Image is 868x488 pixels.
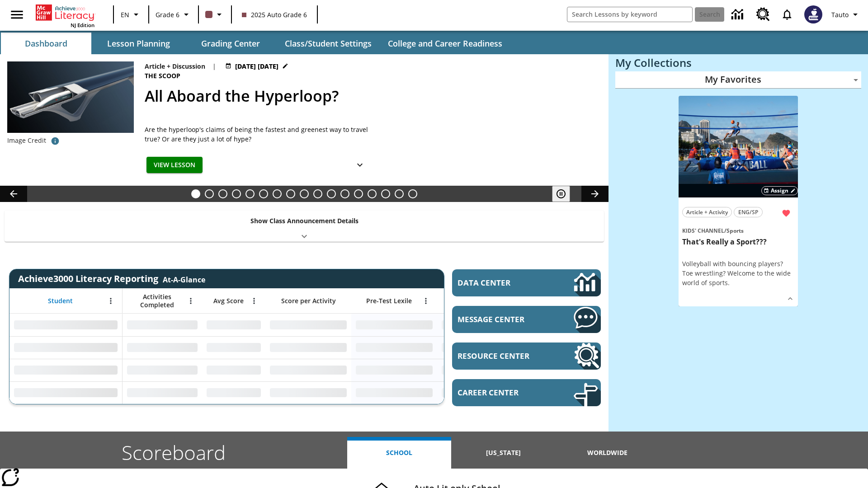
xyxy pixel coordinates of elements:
[408,189,417,198] button: Slide 17 The Constitution's Balancing Act
[247,294,261,308] button: Open Menu
[419,294,433,308] button: Open Menu
[552,186,570,202] button: Pause
[232,189,241,198] button: Slide 4 Cars of the Future?
[71,22,94,28] span: NJ Edition
[7,136,46,145] p: Image Credit
[218,189,227,198] button: Slide 3 Dirty Jobs Kids Had To Do
[123,359,202,381] div: No Data,
[458,277,543,288] span: Data Center
[1,33,91,54] button: Dashboard
[682,225,794,235] span: Topic: Kids' Channel/Sports
[4,1,30,28] button: Open side menu
[185,33,276,54] button: Grading Center
[804,5,822,23] img: Avatar
[451,437,555,469] button: [US_STATE]
[775,3,799,26] a: Notifications
[724,227,726,235] span: /
[121,10,129,19] span: EN
[682,237,794,247] h3: That's Really a Sport???
[123,336,202,359] div: No Data,
[259,189,268,198] button: Slide 6 Solar Power to the People
[761,186,798,195] button: Assign Choose Dates
[615,71,861,89] div: My Favorites
[145,61,205,71] p: Article + Discussion
[751,2,775,27] a: Resource Center, Will open in new tab
[452,269,601,296] a: Data Center
[381,189,390,198] button: Slide 15 Remembering Justice O'Connor
[145,84,598,108] h2: All Aboard the Hyperloop?
[123,381,202,404] div: No Data,
[615,56,861,69] h3: My Collections
[351,157,369,174] button: Show Details
[452,379,601,406] a: Career Center
[686,207,728,217] span: Article + Activity
[831,10,849,19] span: Tauto
[313,189,322,198] button: Slide 10 Mixed Practice: Citing Evidence
[682,227,724,235] span: Kids' Channel
[7,61,134,133] img: Artist rendering of Hyperloop TT vehicle entering a tunnel
[458,351,547,361] span: Resource Center
[163,273,205,285] div: At-A-Glance
[127,293,187,309] span: Activities Completed
[152,6,195,23] button: Grade: Grade 6, Select a grade
[145,71,182,81] span: The Scoop
[235,61,278,71] span: [DATE] [DATE]
[36,3,94,28] div: Home
[202,6,228,23] button: Class color is dark brown. Change class color
[771,187,788,195] span: Assign
[202,359,265,381] div: No Data,
[300,189,309,198] button: Slide 9 The Invasion of the Free CD
[734,207,763,217] button: ENG/SP
[273,189,282,198] button: Slide 7 Attack of the Terrifying Tomatoes
[202,336,265,359] div: No Data,
[123,314,202,336] div: No Data,
[250,216,359,225] p: Show Class Announcement Details
[458,314,547,324] span: Message Center
[437,359,523,381] div: No Data,
[18,272,205,285] span: Achieve3000 Literacy Reporting
[46,133,64,149] button: Photo credit: Hyperloop Transportation Technologies
[146,157,203,174] button: View Lesson
[212,61,216,71] span: |
[354,189,363,198] button: Slide 13 Cooking Up Native Traditions
[437,336,523,359] div: No Data,
[191,189,200,198] button: Slide 1 All Aboard the Hyperloop?
[458,387,547,398] span: Career Center
[281,297,336,305] span: Score per Activity
[104,294,118,308] button: Open Menu
[799,3,828,26] button: Select a new avatar
[327,189,336,198] button: Slide 11 Pre-release lesson
[437,381,523,404] div: No Data,
[202,381,265,404] div: No Data,
[223,61,290,71] button: Jul 21 - Jun 30 Choose Dates
[278,33,379,54] button: Class/Student Settings
[184,294,198,308] button: Open Menu
[340,189,349,198] button: Slide 12 Career Lesson
[778,205,794,221] button: Remove from Favorites
[395,189,404,198] button: Slide 16 Point of View
[145,125,371,144] div: Are the hyperloop's claims of being the fastest and greenest way to travel true? Or are they just...
[828,6,864,23] button: Profile/Settings
[156,10,179,19] span: Grade 6
[36,4,94,22] a: Home
[205,189,214,198] button: Slide 2 Do You Want Fries With That?
[682,207,732,217] button: Article + Activity
[381,33,509,54] button: College and Career Readiness
[556,437,660,469] button: Worldwide
[368,189,377,198] button: Slide 14 Hooray for Constitution Day!
[581,186,609,202] button: Lesson carousel, Next
[245,189,255,198] button: Slide 5 The Last Homesteaders
[286,189,295,198] button: Slide 8 Fashion Forward in Ancient Rome
[452,306,601,333] a: Message Center
[48,297,73,305] span: Student
[93,33,184,54] button: Lesson Planning
[213,297,244,305] span: Avg Score
[726,227,744,235] span: Sports
[437,314,523,336] div: No Data,
[452,343,601,370] a: Resource Center, Will open in new tab
[783,292,797,305] button: Show Details
[242,10,307,19] span: 2025 Auto Grade 6
[117,6,146,23] button: Language: EN, Select a language
[682,259,794,287] div: Volleyball with bouncing players? Toe wrestling? Welcome to the wide world of sports.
